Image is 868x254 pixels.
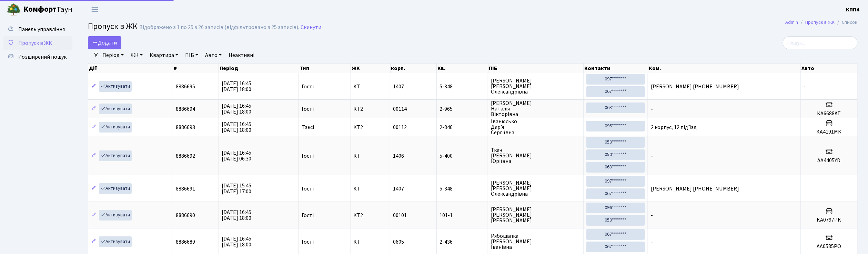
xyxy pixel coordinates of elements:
[226,49,257,61] a: Неактивні
[176,185,195,193] span: 8886691
[491,119,581,135] span: Іванюсько Дар'я Сергіївна
[488,63,584,73] th: ПІБ
[806,19,835,26] a: Пропуск в ЖК
[176,152,195,160] span: 8886692
[783,36,858,49] input: Пошук...
[491,180,581,197] span: [PERSON_NAME] [PERSON_NAME] Олександрівна
[440,213,485,218] span: 101-1
[23,4,72,16] span: Таун
[491,207,581,223] span: [PERSON_NAME] [PERSON_NAME] [PERSON_NAME]
[804,83,806,90] span: -
[222,208,251,222] span: [DATE] 16:45 [DATE] 18:00
[139,24,299,31] div: Відображено з 1 по 25 з 26 записів (відфільтровано з 25 записів).
[651,238,653,246] span: -
[804,157,855,164] h5: AA4405YD
[651,212,653,219] span: -
[222,102,251,116] span: [DATE] 16:45 [DATE] 18:00
[99,81,132,92] a: Активувати
[302,125,314,130] span: Таксі
[804,185,806,193] span: -
[440,125,485,130] span: 2-846
[222,120,251,134] span: [DATE] 16:45 [DATE] 18:00
[18,39,52,47] span: Пропуск в ЖК
[222,149,251,163] span: [DATE] 16:45 [DATE] 06:30
[100,49,127,61] a: Період
[173,63,219,73] th: #
[99,183,132,194] a: Активувати
[147,49,181,61] a: Квартира
[651,105,653,113] span: -
[391,63,437,73] th: корп.
[491,78,581,95] span: [PERSON_NAME] [PERSON_NAME] Олександрівна
[393,238,404,246] span: 0605
[351,63,391,73] th: ЖК
[804,129,855,135] h5: KA4191MK
[302,84,314,89] span: Гості
[651,152,653,160] span: -
[3,36,72,50] a: Пропуск в ЖК
[440,153,485,159] span: 5-400
[99,210,132,221] a: Активувати
[99,122,132,133] a: Активувати
[128,49,145,61] a: ЖК
[299,63,351,73] th: Тип
[846,6,860,13] b: КПП4
[354,84,387,89] span: КТ
[99,104,132,114] a: Активувати
[222,235,251,248] span: [DATE] 16:45 [DATE] 18:00
[354,106,387,112] span: КТ2
[440,186,485,192] span: 5-348
[222,182,251,195] span: [DATE] 15:45 [DATE] 17:00
[302,239,314,245] span: Гості
[88,63,173,73] th: Дії
[182,49,201,61] a: ПІБ
[393,152,404,160] span: 1406
[491,100,581,117] span: [PERSON_NAME] Наталія Вікторівна
[393,105,407,113] span: 00114
[393,212,407,219] span: 00101
[354,153,387,159] span: КТ
[651,185,739,193] span: [PERSON_NAME] [PHONE_NUMBER]
[88,20,138,32] span: Пропуск в ЖК
[835,19,858,26] li: Список
[86,4,103,15] button: Переключити навігацію
[88,36,121,49] a: Додати
[176,124,195,131] span: 8886693
[775,15,868,30] nav: breadcrumb
[648,63,801,73] th: Ком.
[440,84,485,89] span: 5-348
[99,150,132,161] a: Активувати
[23,4,57,15] b: Комфорт
[176,83,195,90] span: 8886695
[354,239,387,245] span: КТ
[804,217,855,223] h5: КА0797РК
[491,147,581,164] span: Ткач [PERSON_NAME] Юріївна
[219,63,299,73] th: Період
[18,53,67,61] span: Розширений пошук
[7,3,21,17] img: logo.png
[302,213,314,218] span: Гості
[846,6,860,14] a: КПП4
[92,39,117,47] span: Додати
[3,50,72,64] a: Розширений пошук
[804,110,855,117] h5: КА6688АТ
[354,186,387,192] span: КТ
[222,80,251,93] span: [DATE] 16:45 [DATE] 18:00
[202,49,224,61] a: Авто
[302,153,314,159] span: Гості
[176,238,195,246] span: 8886689
[176,212,195,219] span: 8886690
[440,106,485,112] span: 2-965
[651,124,697,131] span: 2 корпус, 12 під'їзд
[3,22,72,36] a: Панель управління
[804,243,855,250] h5: АА0585РО
[354,213,387,218] span: КТ2
[302,106,314,112] span: Гості
[584,63,648,73] th: Контакти
[801,63,858,73] th: Авто
[302,186,314,192] span: Гості
[301,24,321,31] a: Скинути
[440,239,485,245] span: 2-436
[18,26,65,33] span: Панель управління
[99,236,132,247] a: Активувати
